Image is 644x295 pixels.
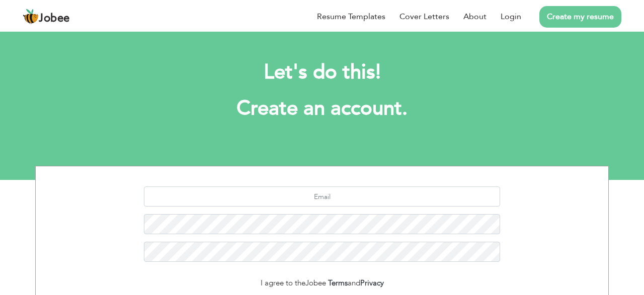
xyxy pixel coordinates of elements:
[317,11,385,23] a: Resume Templates
[501,11,521,23] a: Login
[360,278,384,288] a: Privacy
[328,278,348,288] a: Terms
[144,186,501,207] input: Email
[399,11,449,23] a: Cover Letters
[43,277,601,289] div: I agree to the and
[23,9,70,25] a: Jobee
[50,95,594,122] h1: Create an account.
[305,278,326,288] span: Jobee
[39,13,70,24] span: Jobee
[539,6,621,28] a: Create my resume
[463,11,487,23] a: About
[50,59,594,85] h2: Let's do this!
[23,9,39,25] img: jobee.io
